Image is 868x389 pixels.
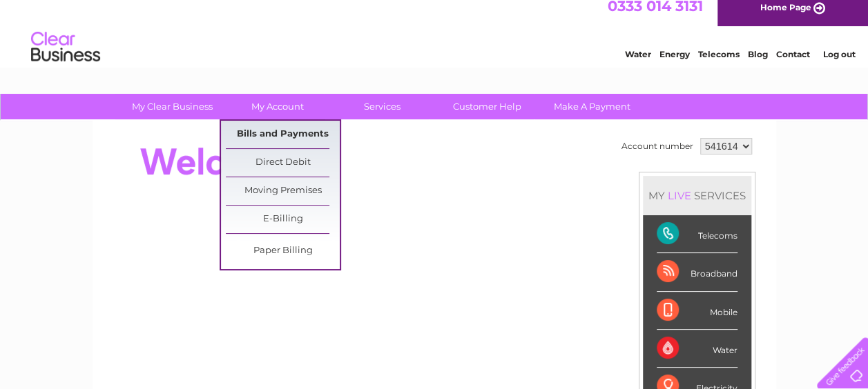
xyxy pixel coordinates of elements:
a: Water [625,59,651,69]
a: Telecoms [698,59,740,69]
a: Energy [659,59,690,69]
a: Direct Debit [226,149,340,177]
a: Services [325,94,439,119]
a: Log out [822,59,855,69]
div: Telecoms [657,215,737,253]
td: Account number [618,134,697,158]
a: Paper Billing [226,237,340,265]
a: Make A Payment [535,94,649,119]
img: logo.png [30,36,101,78]
a: Customer Help [430,94,544,119]
div: LIVE [665,189,694,202]
a: My Clear Business [115,94,229,119]
a: Bills and Payments [226,121,340,148]
a: My Account [220,94,334,119]
div: MY SERVICES [643,176,751,215]
div: Water [657,330,737,368]
a: Blog [748,59,768,69]
div: Clear Business is a trading name of Verastar Limited (registered in [GEOGRAPHIC_DATA] No. 3667643... [108,8,761,67]
a: Moving Premises [226,177,340,205]
a: E-Billing [226,206,340,233]
div: Mobile [657,292,737,330]
a: Contact [776,59,810,69]
div: Broadband [657,253,737,291]
a: 0333 014 3131 [608,7,703,24]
